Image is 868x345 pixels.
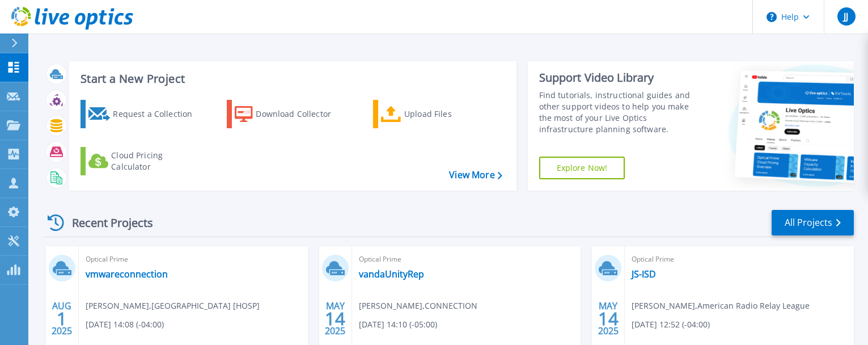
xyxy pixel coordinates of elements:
[86,268,168,280] a: vmwareconnection
[449,170,502,180] a: View More
[359,253,574,266] span: Optical Prime
[844,12,848,21] span: JJ
[51,298,73,339] div: AUG 2025
[113,103,204,125] div: Request a Collection
[86,300,260,312] span: [PERSON_NAME] , [GEOGRAPHIC_DATA] [HOSP]
[632,300,810,312] span: [PERSON_NAME] , American Radio Relay League
[373,100,499,128] a: Upload Files
[227,100,353,128] a: Download Collector
[539,70,703,85] div: Support Video Library
[598,314,619,323] span: 14
[81,100,207,128] a: Request a Collection
[256,103,346,125] div: Download Collector
[598,298,619,339] div: MAY 2025
[81,147,207,175] a: Cloud Pricing Calculator
[111,150,202,172] div: Cloud Pricing Calculator
[359,268,424,280] a: vandaUnityRep
[359,318,437,331] span: [DATE] 14:10 (-05:00)
[539,157,625,179] a: Explore Now!
[44,209,168,237] div: Recent Projects
[359,300,477,312] span: [PERSON_NAME] , CONNECTION
[81,73,502,85] h3: Start a New Project
[57,314,67,323] span: 1
[325,314,345,323] span: 14
[404,103,495,125] div: Upload Files
[632,318,710,331] span: [DATE] 12:52 (-04:00)
[324,298,346,339] div: MAY 2025
[86,318,164,331] span: [DATE] 14:08 (-04:00)
[632,268,656,280] a: JS-ISD
[632,253,847,266] span: Optical Prime
[539,90,703,135] div: Find tutorials, instructional guides and other support videos to help you make the most of your L...
[772,210,854,235] a: All Projects
[86,253,301,266] span: Optical Prime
